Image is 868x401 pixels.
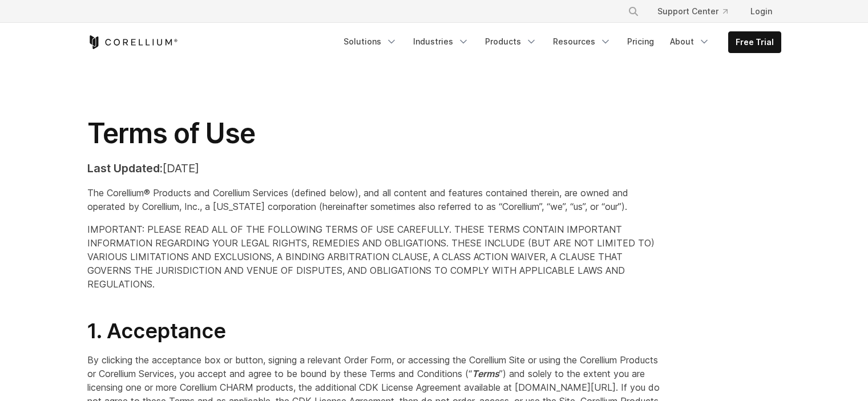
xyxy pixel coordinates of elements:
[87,224,655,290] span: IMPORTANT: PLEASE READ ALL OF THE FOLLOWING TERMS OF USE CAREFULLY. THESE TERMS CONTAIN IMPORTANT...
[337,31,404,52] a: Solutions
[648,1,737,22] a: Support Center
[87,35,178,49] a: Corellium Home
[87,160,662,177] p: [DATE]
[546,31,618,52] a: Resources
[87,318,226,343] span: 1. Acceptance
[87,187,628,212] span: The Corellium® Products and Corellium Services (defined below), and all content and features cont...
[741,1,781,22] a: Login
[478,31,544,52] a: Products
[337,31,781,53] div: Navigation Menu
[87,161,163,175] strong: Last Updated:
[729,32,781,52] a: Free Trial
[620,31,661,52] a: Pricing
[406,31,476,52] a: Industries
[623,1,644,22] button: Search
[663,31,717,52] a: About
[472,368,499,379] em: Terms
[87,116,662,151] h1: Terms of Use
[614,1,781,22] div: Navigation Menu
